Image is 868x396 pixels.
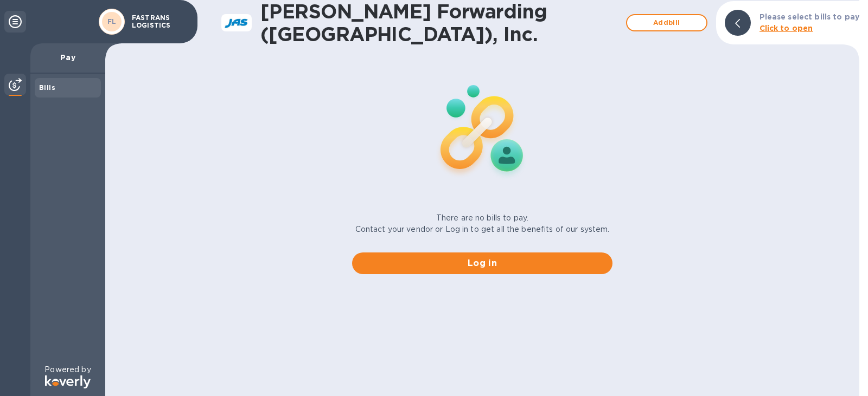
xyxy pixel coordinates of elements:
img: Logo [45,375,91,388]
button: Log in [352,252,612,274]
b: FL [107,17,117,25]
p: Powered by [44,364,91,375]
b: Click to open [759,24,813,33]
span: Add bill [636,16,698,29]
p: Pay [39,52,97,63]
button: Addbill [626,14,707,31]
b: Bills [39,83,55,92]
span: Log in [361,257,604,270]
p: There are no bills to pay. Contact your vendor or Log in to get all the benefits of our system. [355,212,610,235]
b: Please select bills to pay [759,12,859,21]
p: FASTRANS LOGISTICS [132,14,186,29]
